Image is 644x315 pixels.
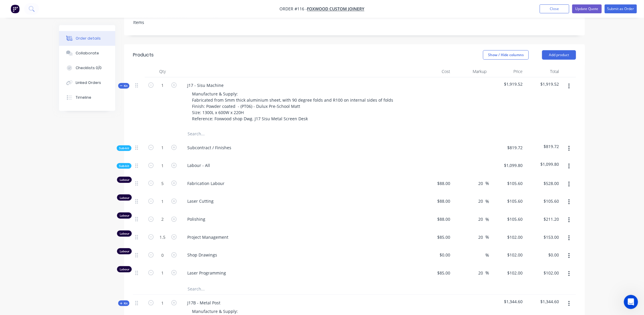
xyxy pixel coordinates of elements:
img: Factory [11,4,19,13]
span: Kit [120,301,128,306]
span: Sub-kit [119,146,129,150]
div: New featureImprovementFactory Weekly Updates - [DATE]Hey, Factory pro there👋 [6,128,112,162]
div: Timeline [76,95,91,100]
div: Manufacture & Supply: Fabricated from 5mm thick aluminium sheet, with 90 degree folds and R100 on... [187,90,398,123]
span: Home [8,199,21,203]
div: Close [102,9,112,20]
span: % [485,252,489,259]
div: Markup [453,66,489,77]
button: Help [89,184,118,208]
span: Messages [34,199,55,203]
div: Factory Weekly Updates - [DATE] [12,143,95,149]
input: Search... [187,128,305,140]
div: J17B - Metal Post [183,298,225,307]
div: Labour [117,212,132,219]
div: Kit [118,301,129,306]
div: J17 - Sisu Machine [183,81,228,90]
div: New feature [12,133,41,139]
div: Total [525,66,562,77]
span: Shop Drawings [187,252,414,258]
button: Timeline [59,90,115,105]
span: % [485,198,489,205]
h2: Have an idea or feature request? [12,100,106,106]
input: Search... [187,283,305,295]
button: Messages [30,184,59,208]
button: News [59,184,89,208]
button: Submit as Order [605,4,637,13]
div: Linked Orders [76,80,101,85]
div: Labour [117,266,132,272]
div: Improvement [43,133,75,139]
span: $1,919.52 [528,81,559,87]
span: Fabrication Labour [187,180,414,186]
div: Kit [118,83,129,89]
div: Checklists 0/0 [76,65,102,71]
span: Help [99,199,108,203]
span: % [485,216,489,223]
span: Laser Programming [187,270,414,276]
p: Hi [PERSON_NAME] [12,42,106,52]
button: Add product [542,50,576,60]
div: Labour [117,230,132,237]
span: Order #116 - [280,6,307,12]
span: $819.72 [491,144,523,151]
button: Collaborate [59,46,115,61]
span: % [485,234,489,241]
h2: Factory Feature Walkthroughs [12,170,106,176]
div: We typically reply in under 10 minutes [12,81,99,87]
button: Checklists 0/0 [59,61,115,75]
span: $819.72 [528,143,559,150]
span: Laser Cutting [187,198,414,204]
div: Qty [145,66,180,77]
span: $1,099.80 [491,162,523,168]
img: logo [12,11,47,21]
div: Sub-kit [117,163,131,169]
div: Labour [117,177,132,183]
button: Show / Hide columns [483,50,529,60]
button: Share it with us [12,109,106,121]
span: $1,344.60 [491,298,523,305]
span: $1,344.60 [528,298,559,305]
div: Labour [117,194,132,201]
div: Send us a message [12,75,99,81]
span: Kit [120,84,128,88]
div: Products [133,51,154,59]
div: Labour - All [183,161,215,170]
p: How can we help? [12,52,106,62]
div: Subcontract / Finishes [183,143,236,152]
span: News [68,199,79,203]
button: Update Quote [572,4,602,13]
div: Send us a messageWe typically reply in under 10 minutes [6,70,112,92]
span: $1,099.80 [528,161,559,167]
iframe: Intercom live chat [624,295,638,309]
span: % [485,180,489,187]
button: Linked Orders [59,75,115,90]
button: Order details [59,31,115,46]
div: Hey, Factory pro there👋 [12,150,95,157]
div: Sub-kit [117,145,131,151]
span: Sub-kit [119,164,129,168]
div: Medibank - Fabricated Steel Items [129,12,203,27]
div: Price [489,66,525,77]
button: Close [540,4,569,13]
div: Collaborate [76,51,99,56]
a: Foxwood Custom Joinery [307,6,365,12]
span: % [485,269,489,276]
span: Project Management [187,234,414,240]
div: Order details [76,36,101,41]
span: $1,919.52 [491,81,523,87]
span: Polishing [187,216,414,222]
div: Cost [417,66,453,77]
div: Labour [117,248,132,254]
